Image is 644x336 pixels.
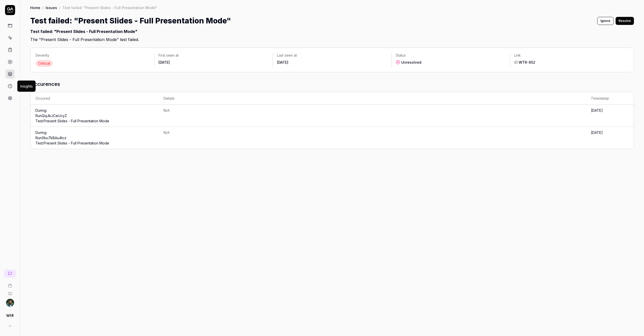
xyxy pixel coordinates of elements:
th: Occured [30,92,158,105]
button: Walk the Room Logo [2,307,18,321]
h1: Test failed: "Present Slides - Full Presentation Mode" [30,15,231,26]
button: Ignore [597,17,614,25]
p: Status [396,53,506,58]
h2: The "Present Slides - Full Presentation Mode" test failed. [30,26,634,43]
time: [DATE] [591,108,603,113]
img: Walk the Room Logo [6,311,15,320]
div: N/A [164,130,581,135]
a: RunQqJbJCeIJcyZTest:Present Slides - Full Presentation Mode [35,114,109,123]
p: Last seen at [277,53,387,58]
th: Timestamp [586,92,634,105]
a: Home [30,5,40,10]
div: / [59,5,60,10]
h3: Occurences [30,80,634,88]
div: / [42,5,44,10]
time: [DATE] [158,60,170,64]
time: [DATE] [277,60,288,64]
p: First seen at [158,53,269,58]
time: [DATE] [591,130,603,135]
th: Details [158,92,586,105]
a: Book a call with us [2,280,18,288]
div: Critical [35,60,53,67]
td: During: [30,127,158,149]
div: Test failed: "Present Slides - Full Presentation Mode" [62,5,157,10]
div: Insights [20,84,33,89]
a: WTR-852 [519,60,535,64]
span: ID: [514,60,519,64]
p: Link [514,53,625,58]
a: Documentation [2,288,18,296]
div: N/A [164,108,581,113]
p: Severity [35,53,150,58]
button: Resolve [616,17,634,25]
div: Test failed: "Present Slides - Full Presentation Mode" [30,28,210,36]
a: Issues [46,5,57,10]
a: New conversation [4,270,16,278]
img: 75f6fef8-52cc-4fe8-8a00-cf9dc34b9be0.jpg [6,299,14,307]
a: Run0bu7kBAu4tczTest:Present Slides - Full Presentation Mode [35,136,109,145]
div: Unresolved [396,60,506,65]
td: During: [30,105,158,127]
